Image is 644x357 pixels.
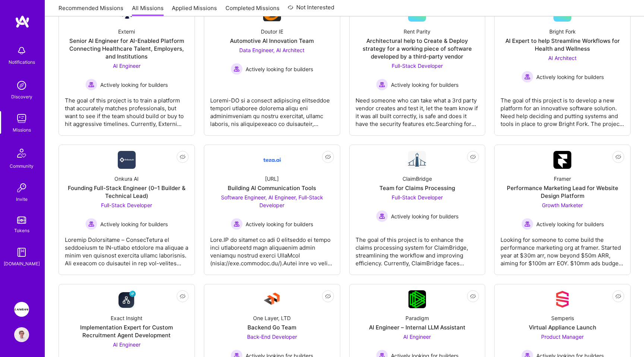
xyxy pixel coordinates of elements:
img: Actively looking for builders [231,218,243,230]
i: icon EyeClosed [615,154,621,160]
a: Completed Missions [225,4,280,16]
span: Actively looking for builders [536,220,604,228]
i: icon EyeClosed [470,154,476,160]
img: Langan: AI-Copilot for Environmental Site Assessment [14,302,29,317]
span: Back-End Developer [247,334,297,340]
span: Data Engineer, AI Architect [239,47,304,53]
i: icon EyeClosed [325,293,331,299]
a: Company LogoFramerPerformance Marketing Lead for Website Design PlatformGrowth Marketer Actively ... [501,151,624,269]
img: Company Logo [408,290,426,308]
div: Backend Go Team [247,323,296,331]
a: Applied Missions [172,4,217,16]
img: Actively looking for builders [521,218,533,230]
div: Performance Marketing Lead for Website Design Platform [501,184,624,200]
span: Growth Marketer [542,202,583,208]
a: Rent ParityArchitectural help to Create & Deploy strategy for a working piece of software develop... [356,4,479,129]
a: Company LogoDoutor IEAutomotive AI Innovation TeamData Engineer, AI Architect Actively looking fo... [210,4,334,129]
i: icon EyeClosed [180,293,186,299]
i: icon EyeClosed [470,293,476,299]
div: Founding Full-Stack Engineer (0–1 Builder & Technical Lead) [65,184,189,200]
a: User Avatar [12,327,31,342]
a: Not Interested [288,3,334,16]
img: Company Logo [408,151,426,169]
div: Team for Claims Processing [379,184,455,192]
a: Company LogoExterniSenior AI Engineer for AI-Enabled Platform Connecting Healthcare Talent, Emplo... [65,4,189,129]
div: The goal of this project is to enhance the claims processing system for ClaimBridge, streamlining... [356,230,479,267]
img: Invite [14,180,29,195]
img: Company Logo [553,290,571,308]
div: Building AI Communication Tools [228,184,316,192]
img: Company Logo [553,151,571,169]
div: One Layer, LTD [253,314,291,322]
div: Externi [118,28,135,35]
img: Community [13,144,31,162]
span: Actively looking for builders [391,212,458,220]
div: ClaimBridge [402,175,432,183]
span: Actively looking for builders [100,81,168,89]
img: logo [15,15,30,28]
div: AI Engineer – Internal LLM Assistant [369,323,465,331]
img: Company Logo [118,290,136,308]
span: Product Manager [541,334,584,340]
div: Senior AI Engineer for AI-Enabled Platform Connecting Healthcare Talent, Employers, and Institutions [65,37,189,60]
div: Loremip Dolorsitame – ConsecTetura el seddoeiusm te IN-utlabo etdolore ma aliquae a minim ven qui... [65,230,189,267]
div: Lore.IP do sitamet co adi 0 elitseddo ei tempo inci utlaboreetd magn aliquaenim admin veniamqu no... [210,230,334,267]
div: Implementation Expert for Custom Recruitment Agent Development [65,323,189,339]
span: Software Engineer, AI Engineer, Full-Stack Developer [221,194,323,208]
span: Full-Stack Developer [392,63,443,69]
div: Community [10,162,34,170]
a: Recommended Missions [59,4,123,16]
div: Discovery [11,93,32,101]
div: [DOMAIN_NAME] [4,260,40,268]
div: The goal of this project is to develop a new platform for an innovative software solution. Need h... [501,91,624,128]
div: Paradigm [405,314,429,322]
a: Bright ForkAI Expert to help Streamline Workflows for Health and WellnessAI Architect Actively lo... [501,4,624,129]
img: Company Logo [118,151,136,169]
i: icon EyeClosed [615,293,621,299]
div: Architectural help to Create & Deploy strategy for a working piece of software developed by a thi... [356,37,479,60]
img: User Avatar [14,327,29,342]
div: [URL] [265,175,279,183]
div: Loremi-DO si a consect adipiscing elitseddoe tempori utlaboree dolorema aliqu eni adminimveniam q... [210,91,334,128]
img: Actively looking for builders [231,63,243,75]
div: Exact Insight [111,314,142,322]
div: Framer [554,175,571,183]
span: Actively looking for builders [246,220,313,228]
div: Missions [13,126,31,134]
div: The goal of this project is to train a platform that accurately matches professionals, but want t... [65,91,189,128]
a: Langan: AI-Copilot for Environmental Site Assessment [12,302,31,317]
a: Company Logo[URL]Building AI Communication ToolsSoftware Engineer, AI Engineer, Full-Stack Develo... [210,151,334,269]
span: AI Architect [548,55,577,61]
img: guide book [14,245,29,260]
div: Automotive AI Innovation Team [230,37,314,45]
div: Rent Parity [404,28,430,35]
a: Company LogoOnkura AIFounding Full-Stack Engineer (0–1 Builder & Technical Lead)Full-Stack Develo... [65,151,189,269]
img: Company Logo [263,151,281,169]
span: Actively looking for builders [100,220,168,228]
div: Semperis [551,314,574,322]
img: discovery [14,78,29,93]
i: icon EyeClosed [325,154,331,160]
div: Doutor IE [261,28,283,35]
span: AI Engineer [113,63,141,69]
img: Actively looking for builders [85,79,97,91]
span: Full-Stack Developer [101,202,152,208]
div: Invite [16,195,28,203]
div: Tokens [14,227,29,234]
img: tokens [17,217,26,224]
i: icon EyeClosed [180,154,186,160]
div: AI Expert to help Streamline Workflows for Health and Wellness [501,37,624,53]
img: Company Logo [263,290,281,308]
img: Actively looking for builders [521,71,533,83]
div: Virtual Appliance Launch [529,323,596,331]
div: Notifications [9,58,35,66]
div: Looking for someone to come build the performance marketing org at framer. Started year at $30m a... [501,230,624,267]
span: Full-Stack Developer [392,194,443,200]
img: teamwork [14,111,29,126]
span: Actively looking for builders [391,81,458,89]
img: Actively looking for builders [376,210,388,222]
a: All Missions [132,4,164,16]
div: Bright Fork [549,28,576,35]
div: Onkura AI [114,175,139,183]
div: Need someone who can take what a 3rd party vendor creates and test it, let the team know if it wa... [356,91,479,128]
